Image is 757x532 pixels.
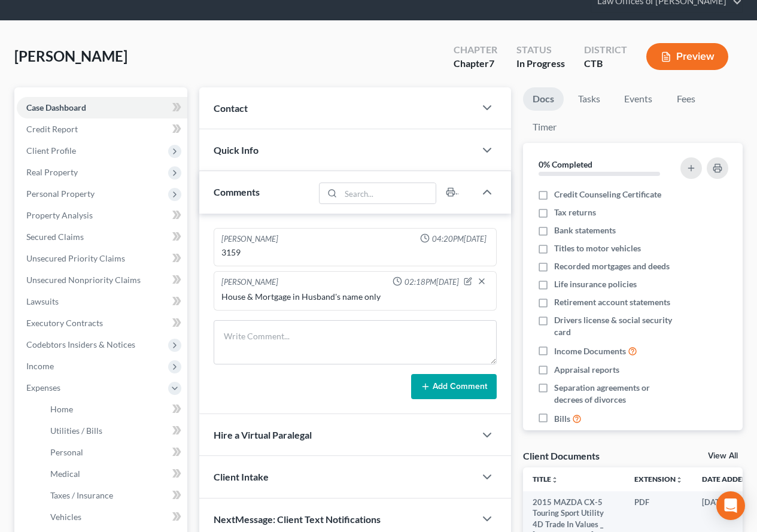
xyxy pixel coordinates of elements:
span: Lawsuits [26,296,59,306]
a: Property Analysis [17,205,187,226]
a: Date Added expand_more [702,475,756,484]
a: Case Dashboard [17,97,187,118]
span: Executory Contracts [26,318,103,328]
span: Recorded mortgages and deeds [554,260,670,272]
a: Timer [523,115,566,139]
span: Income [26,361,54,371]
span: NextMessage: Client Text Notifications [214,513,381,525]
span: Secured Claims [26,232,84,242]
span: 04:20PM[DATE] [432,233,487,245]
span: Taxes / Insurance [50,490,113,500]
span: Hire a Virtual Paralegal [214,429,312,440]
span: Titles to motor vehicles [554,242,641,254]
span: 02:18PM[DATE] [405,276,459,288]
div: Client Documents [523,449,600,462]
div: CTB [584,57,627,71]
div: Chapter [454,57,497,71]
span: Tax returns [554,206,596,218]
span: Appraisal reports [554,364,619,376]
span: Quick Info [214,144,259,156]
span: Credit Report [26,124,78,134]
a: View All [708,452,738,460]
a: Unsecured Priority Claims [17,248,187,269]
a: Taxes / Insurance [41,485,187,506]
span: Retirement account statements [554,296,670,308]
a: Personal [41,442,187,463]
div: [PERSON_NAME] [221,276,278,288]
a: Home [41,399,187,420]
span: Life insurance policies [554,278,637,290]
a: Secured Claims [17,226,187,248]
div: [PERSON_NAME] [221,233,278,245]
a: Credit Report [17,118,187,140]
i: unfold_more [676,476,683,484]
a: Docs [523,87,564,111]
span: Bank statements [554,224,616,236]
a: Titleunfold_more [533,475,558,484]
i: unfold_more [551,476,558,484]
span: Client Profile [26,145,76,156]
span: [PERSON_NAME] [14,47,127,65]
span: Unsecured Nonpriority Claims [26,275,141,285]
button: Preview [646,43,728,70]
a: Executory Contracts [17,312,187,334]
span: Case Dashboard [26,102,86,113]
span: Utilities / Bills [50,425,102,436]
span: Vehicles [50,512,81,522]
a: Tasks [568,87,610,111]
button: Add Comment [411,374,497,399]
a: Unsecured Nonpriority Claims [17,269,187,291]
span: Home [50,404,73,414]
span: 7 [489,57,494,69]
span: Separation agreements or decrees of divorces [554,382,677,406]
span: Real Property [26,167,78,177]
span: Medical [50,469,80,479]
span: Credit Counseling Certificate [554,189,661,200]
span: Personal Property [26,189,95,199]
span: Bills [554,413,570,425]
span: Income Documents [554,345,626,357]
span: Comments [214,186,260,197]
span: Drivers license & social security card [554,314,677,338]
div: 3159 [221,247,489,259]
strong: 0% Completed [539,159,592,169]
div: House & Mortgage in Husband's name only [221,291,489,303]
span: Codebtors Insiders & Notices [26,339,135,349]
a: Extensionunfold_more [634,475,683,484]
span: Expenses [26,382,60,393]
div: Status [516,43,565,57]
span: Property Analysis [26,210,93,220]
div: Open Intercom Messenger [716,491,745,520]
span: Unsecured Priority Claims [26,253,125,263]
a: Utilities / Bills [41,420,187,442]
span: Client Intake [214,471,269,482]
span: Personal [50,447,83,457]
a: Fees [667,87,705,111]
div: In Progress [516,57,565,71]
a: Vehicles [41,506,187,528]
a: Events [615,87,662,111]
input: Search... [341,183,436,203]
div: District [584,43,627,57]
a: Medical [41,463,187,485]
span: Contact [214,102,248,114]
div: Chapter [454,43,497,57]
a: Lawsuits [17,291,187,312]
